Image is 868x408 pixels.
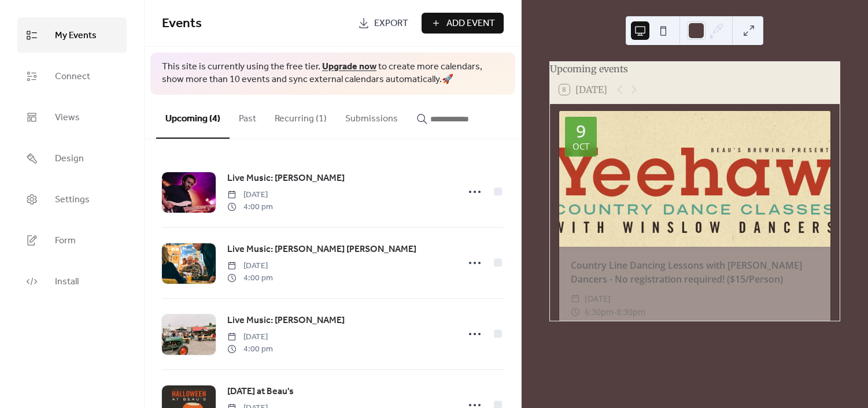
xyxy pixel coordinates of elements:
span: Views [55,109,80,127]
a: Upgrade now [322,58,376,76]
span: 8:30pm [616,305,645,319]
span: - [614,305,616,319]
a: Design [17,140,127,176]
button: Add Event [422,13,504,34]
a: Live Music: [PERSON_NAME] [PERSON_NAME] [227,242,416,257]
a: [DATE] at Beau's [227,384,294,399]
button: Past [230,95,265,138]
span: 6:30pm [585,305,614,319]
span: Settings [55,191,90,209]
span: Design [55,150,84,168]
span: 4:00 pm [227,343,273,355]
div: 9 [576,123,586,140]
div: Upcoming events [550,62,840,76]
a: My Events [17,17,127,53]
div: ​ [571,319,580,333]
button: Recurring (1) [265,95,336,138]
span: [DATE] [227,260,273,272]
span: [DATE] at Beau's [227,385,294,399]
span: [DATE] [227,189,273,201]
span: My Events [55,27,97,44]
a: Export [349,13,417,34]
a: Country Line Dancing Lessons with [PERSON_NAME] Dancers - No registration required! ($15/Person) [571,259,802,285]
div: Oct [572,142,589,151]
span: [STREET_ADDRESS][PERSON_NAME][PERSON_NAME][PERSON_NAME] [585,319,819,347]
span: 4:00 pm [227,272,273,284]
a: Form [17,222,127,258]
span: Connect [55,68,90,86]
span: Events [162,11,202,36]
span: Add Event [446,17,495,31]
button: Submissions [336,95,407,138]
div: ​ [571,292,580,306]
span: [DATE] [227,331,273,343]
span: [DATE] [585,292,611,306]
div: ​ [571,305,580,319]
button: Upcoming (4) [156,95,230,139]
span: Live Music: [PERSON_NAME] [227,314,345,328]
a: Live Music: [PERSON_NAME] [227,313,345,328]
a: Install [17,264,127,299]
span: Install [55,273,79,291]
span: Form [55,232,76,250]
span: Live Music: [PERSON_NAME] [227,172,345,186]
span: 4:00 pm [227,201,273,213]
a: Connect [17,58,127,94]
span: Live Music: [PERSON_NAME] [PERSON_NAME] [227,243,416,257]
a: Live Music: [PERSON_NAME] [227,171,345,186]
span: Export [374,17,408,31]
a: Views [17,99,127,135]
a: Settings [17,181,127,217]
span: This site is currently using the free tier. to create more calendars, show more than 10 events an... [162,61,504,87]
